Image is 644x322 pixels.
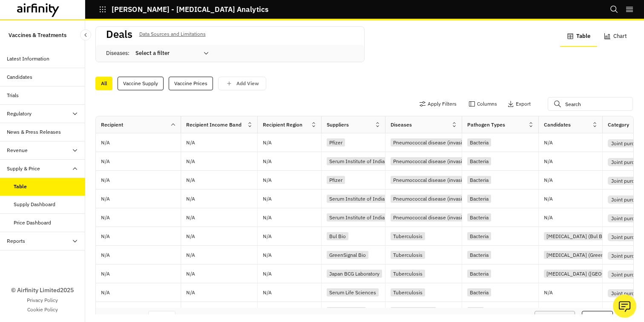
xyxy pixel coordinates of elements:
p: Data Sources and Limitations [139,29,206,39]
p: N/A [263,140,272,145]
div: Latest Information [7,55,49,63]
div: Bharat Biotech [327,307,366,315]
div: Tuberculosis [391,288,425,296]
div: Pathogen Types [467,121,505,129]
a: Cookie Policy [27,306,58,313]
p: N/A [544,196,553,201]
div: Regulatory [7,110,32,118]
p: © Airfinity Limited 2025 [11,286,74,295]
button: Search [610,2,618,17]
div: Serum Life Sciences [327,288,379,296]
div: Candidates [7,73,32,81]
div: Bacteria [467,288,491,296]
p: N/A [101,178,110,183]
button: Columns [469,97,497,111]
div: Suppliers [327,121,349,129]
div: Pneumococcal disease (invasive) [391,213,472,221]
button: Close Sidebar [80,29,91,40]
button: Chart [597,26,634,47]
div: Diseases [391,121,412,129]
p: [PERSON_NAME] - [MEDICAL_DATA] Analytics [112,6,268,13]
div: [MEDICAL_DATA] [391,307,436,315]
input: Search [548,97,633,111]
div: Pfizer [327,138,345,147]
p: N/A [186,140,195,145]
div: Serum Institute of India [327,195,387,203]
div: Pneumococcal disease (invasive) [391,176,472,184]
div: Recipient Region [263,121,302,129]
p: N/A [263,271,272,276]
div: Pneumococcal disease (invasive) [391,138,472,147]
p: N/A [101,215,110,220]
div: GreenSignal Bio [327,251,368,259]
p: N/A [263,196,272,201]
p: N/A [186,215,195,220]
div: Bacteria [467,251,491,259]
p: Vaccines & Treatments [9,27,66,43]
p: N/A [186,234,195,239]
div: Pfizer [327,176,345,184]
div: Candidates [544,121,571,129]
div: Bacteria [467,270,491,278]
p: N/A [263,290,272,295]
div: Serum Institute of India [327,213,387,221]
button: save changes [218,77,266,90]
div: [MEDICAL_DATA] (GreenSignal Bio) [544,251,631,259]
div: Bacteria [467,213,491,221]
div: Revenue [7,147,28,154]
p: N/A [186,290,195,295]
p: N/A [263,178,272,183]
div: Bul Bio [327,232,348,240]
p: N/A [263,253,272,258]
button: [PERSON_NAME] - [MEDICAL_DATA] Analytics [99,2,268,17]
div: Serum Institute of India [327,157,387,165]
div: Tuberculosis [391,232,425,240]
div: Pneumococcal disease (invasive) [391,195,472,203]
h2: Deals [106,28,132,40]
p: N/A [101,290,110,295]
p: N/A [544,140,553,145]
p: N/A [263,234,272,239]
p: N/A [186,159,195,164]
div: Virus [467,307,484,315]
p: N/A [186,178,195,183]
p: N/A [101,196,110,201]
div: Bacteria [467,176,491,184]
a: Privacy Policy [27,296,58,304]
p: N/A [186,271,195,276]
p: Add View [236,80,259,86]
div: Pneumococcal disease (invasive) [391,157,472,165]
p: N/A [263,159,272,164]
div: Bacteria [467,232,491,240]
p: Export [516,101,531,107]
button: Export [507,97,531,111]
div: Japan BCG Laboratory [327,270,382,278]
div: Recipient Income Band [186,121,241,129]
p: N/A [101,159,110,164]
div: Price Dashboard [14,219,51,227]
p: N/A [186,196,195,201]
p: N/A [101,271,110,276]
div: Bacteria [467,138,491,147]
p: N/A [101,234,110,239]
div: Table [14,183,27,190]
div: Vaccine Supply [118,77,164,90]
p: N/A [101,140,110,145]
p: N/A [544,290,553,295]
div: Vaccine Prices [169,77,213,90]
div: [MEDICAL_DATA] (Bul Bio) [544,232,611,240]
div: Recipient [101,121,123,129]
div: All [95,77,112,90]
div: News & Press Releases [7,128,61,136]
button: Table [560,26,597,47]
p: N/A [544,178,553,183]
div: Bacteria [467,195,491,203]
p: N/A [544,215,553,220]
div: Reports [7,237,25,245]
div: Tuberculosis [391,251,425,259]
div: Supply Dashboard [14,201,55,208]
p: N/A [263,215,272,220]
div: Category [608,121,629,129]
p: N/A [544,159,553,164]
div: Bacteria [467,157,491,165]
